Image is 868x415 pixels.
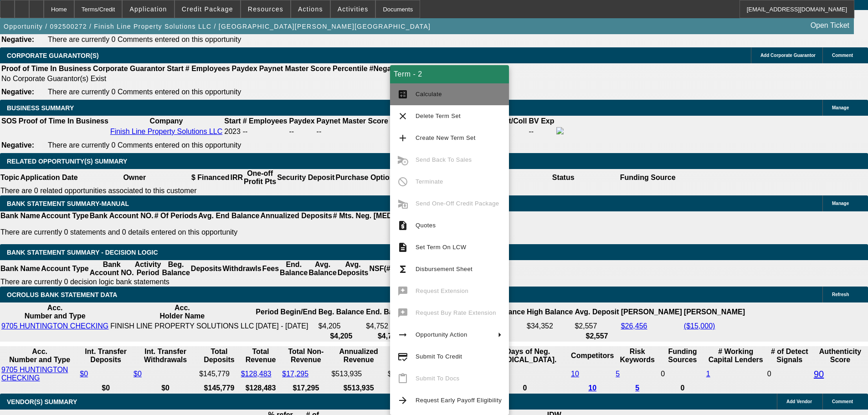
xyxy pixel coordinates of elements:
[397,111,408,122] mat-icon: clear
[89,211,154,220] th: Bank Account NO.
[416,244,466,251] span: Set Term On LCW
[282,384,330,393] th: $17,295
[331,370,386,378] div: $513,935
[365,332,412,341] th: $4,752
[110,128,222,135] a: Finish Line Property Solutions LLC
[1,64,92,73] th: Proof of Time In Business
[397,264,408,275] mat-icon: functions
[282,370,308,378] a: $17,295
[241,347,281,364] th: Total Revenue
[89,260,134,277] th: Bank Account NO.
[7,398,77,405] span: VENDOR(S) SUMMARY
[397,351,408,362] mat-icon: credit_score
[4,23,431,30] span: Opportunity / 092500272 / Finish Line Property Solutions LLC / [GEOGRAPHIC_DATA][PERSON_NAME][GEO...
[556,127,564,134] img: facebook-icon.png
[660,384,705,393] th: 0
[262,260,279,277] th: Fees
[416,222,436,229] span: Quotes
[224,127,241,137] td: 2023
[338,5,369,13] span: Activities
[416,353,462,360] span: Submit To Credit
[416,113,461,119] span: Delete Term Set
[18,117,109,126] th: Proof of Time In Business
[255,303,317,321] th: Period Begin/End
[397,242,408,253] mat-icon: description
[190,260,222,277] th: Deposits
[387,347,439,364] th: Total Loan Proceeds
[786,399,812,404] span: Add Vendor
[635,384,639,392] a: 5
[260,211,332,220] th: Annualized Deposits
[133,347,198,364] th: Int. Transfer Withdrawals
[123,0,174,18] button: Application
[198,211,260,220] th: Avg. End Balance
[767,365,812,383] td: 0
[416,91,442,97] span: Calculate
[282,347,330,364] th: Total Non-Revenue
[370,65,408,72] b: #Negatives
[289,127,315,137] td: --
[832,399,853,404] span: Comment
[760,53,816,58] span: Add Corporate Guarantor
[317,128,388,136] div: --
[7,200,129,207] span: BANK STATEMENT SUMMARY-MANUAL
[416,134,476,141] span: Create New Term Set
[570,347,614,364] th: Competitors
[241,370,272,378] a: $128,483
[416,266,473,272] span: Disbursement Sheet
[1,141,34,149] b: Negative:
[390,65,509,83] div: Term - 2
[335,169,394,186] th: Purchase Option
[41,260,89,277] th: Account Type
[259,65,331,72] b: Paynet Master Score
[832,201,849,206] span: Manage
[529,117,555,125] b: BV Exp
[199,365,239,383] td: $145,779
[298,5,323,13] span: Actions
[620,169,676,186] th: Funding Source
[333,65,367,72] b: Percentile
[255,322,317,331] td: [DATE] - [DATE]
[814,369,824,379] a: 90
[480,347,570,364] th: # Days of Neg. [MEDICAL_DATA].
[182,5,233,13] span: Credit Package
[480,365,570,383] td: 0
[7,291,117,298] span: OCROLUS BANK STATEMENT DATA
[93,65,165,72] b: Corporate Guarantor
[48,36,241,43] span: There are currently 0 Comments entered on this opportunity
[574,303,619,321] th: Avg. Deposit
[79,384,132,393] th: $0
[134,260,162,277] th: Activity Period
[48,88,241,96] span: There are currently 0 Comments entered on this opportunity
[574,322,619,331] td: $2,557
[110,322,254,331] td: FINISH LINE PROPERTY SOLUTIONS LLC
[7,249,158,256] span: Bank Statement Summary - Decision Logic
[133,384,198,393] th: $0
[134,370,142,378] a: $0
[397,395,408,406] mat-icon: arrow_forward
[79,347,132,364] th: Int. Transfer Deposits
[277,169,335,186] th: Security Deposit
[222,260,262,277] th: Withdrawls
[0,228,506,236] p: There are currently 0 statements and 0 details entered on this opportunity
[1,88,34,96] b: Negative:
[387,384,439,393] th: $16,000
[241,384,281,393] th: $128,483
[308,260,337,277] th: Avg. Balance
[337,260,369,277] th: Avg. Deposits
[571,370,579,378] a: 10
[832,53,853,58] span: Comment
[1,117,17,126] th: SOS
[191,169,230,186] th: $ Financed
[167,65,183,72] b: Start
[243,169,277,186] th: One-off Profit Pts
[185,65,230,72] b: # Employees
[365,303,412,321] th: End. Balance
[199,384,239,393] th: $145,779
[150,117,183,125] b: Company
[526,303,573,321] th: High Balance
[832,292,849,297] span: Refresh
[331,384,386,393] th: $513,935
[397,89,408,100] mat-icon: calculate
[1,303,109,321] th: Acc. Number and Type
